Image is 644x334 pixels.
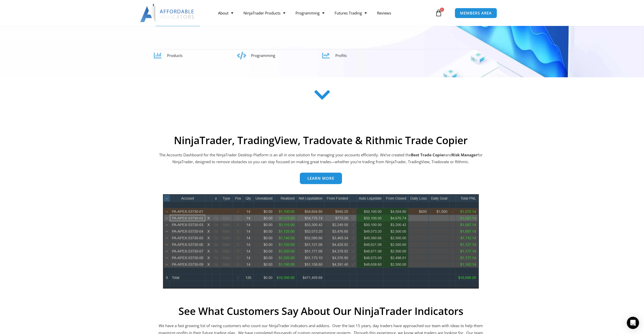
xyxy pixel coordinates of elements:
[440,8,444,12] span: 0
[251,53,275,58] span: Programming
[158,151,483,166] p: The Accounts Dashboard for the NinjaTrader Desktop Platform is an all in one solution for managin...
[411,152,445,157] b: Best Trade Copier
[158,134,483,146] h2: NinjaTrader, TradingView, Tradovate & Rithmic Trade Copier
[329,7,372,19] a: Futures Trading
[158,305,483,317] h2: See What Customers Say About Our NinjaTrader Indicators
[238,7,290,19] a: NinjaTrader Products
[452,152,477,157] strong: Risk Manager
[460,11,492,15] span: MEMBERS AREA
[140,4,195,22] img: LogoAI | Affordable Indicators – NinjaTrader
[627,317,639,329] div: Open Intercom Messenger
[167,53,183,58] span: Products
[335,53,347,58] span: Profits
[372,7,396,19] a: Reviews
[307,176,334,180] span: Learn more
[213,7,434,19] nav: Menu
[213,7,238,19] a: About
[163,194,479,289] img: wideview8 28 2 | Affordable Indicators – NinjaTrader
[290,7,329,19] a: Programming
[300,173,342,184] a: Learn more
[427,6,450,20] a: 0
[455,8,497,18] a: MEMBERS AREA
